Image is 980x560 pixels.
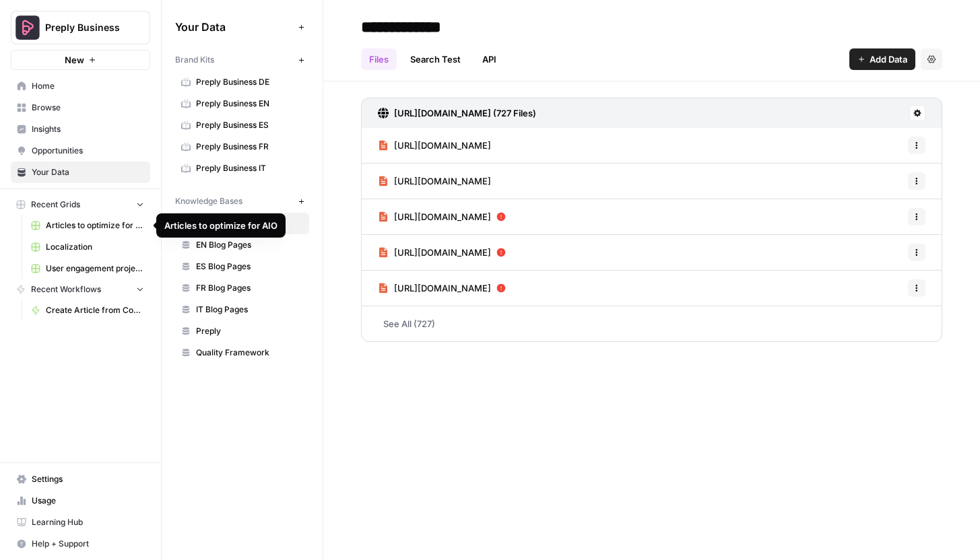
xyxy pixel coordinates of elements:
[849,48,915,70] button: Add Data
[378,271,506,306] a: [URL][DOMAIN_NAME]
[11,118,150,140] a: Insights
[175,54,214,66] span: Brand Kits
[361,48,397,70] a: Files
[11,490,150,512] a: Usage
[870,53,907,66] span: Add Data
[196,76,303,88] span: Preply Business DE
[11,468,150,490] a: Settings
[32,145,144,157] span: Opportunities
[394,281,491,295] span: [URL][DOMAIN_NAME]
[11,75,150,97] a: Home
[15,15,40,40] img: Preply Business Logo
[196,239,303,251] span: EN Blog Pages
[196,162,303,174] span: Preply Business IT
[31,283,101,295] span: Recent Workflows
[25,258,150,279] a: User engagement projects
[32,123,144,135] span: Insights
[11,140,150,162] a: Opportunities
[402,48,469,70] a: Search Test
[378,164,491,199] a: [URL][DOMAIN_NAME]
[175,157,309,179] a: Preply Business IT
[175,71,309,93] a: Preply Business DE
[11,97,150,118] a: Browse
[25,215,150,236] a: Articles to optimize for AIO
[196,119,303,131] span: Preply Business ES
[11,195,150,215] button: Recent Grids
[32,473,144,485] span: Settings
[32,495,144,507] span: Usage
[31,199,80,211] span: Recent Grids
[175,234,309,256] a: EN Blog Pages
[394,106,536,120] h3: [URL][DOMAIN_NAME] (727 Files)
[378,128,491,163] a: [URL][DOMAIN_NAME]
[11,162,150,183] a: Your Data
[196,282,303,294] span: FR Blog Pages
[46,241,144,253] span: Localization
[45,21,127,34] span: Preply Business
[394,246,491,259] span: [URL][DOMAIN_NAME]
[378,199,506,234] a: [URL][DOMAIN_NAME]
[196,98,303,110] span: Preply Business EN
[11,50,150,70] button: New
[175,19,293,35] span: Your Data
[46,304,144,316] span: Create Article from Content Brief - Fork - B2B
[175,299,309,320] a: IT Blog Pages
[46,219,144,232] span: Articles to optimize for AIO
[394,174,491,188] span: [URL][DOMAIN_NAME]
[32,102,144,114] span: Browse
[175,320,309,342] a: Preply
[361,306,942,341] a: See All (727)
[394,139,491,152] span: [URL][DOMAIN_NAME]
[32,516,144,528] span: Learning Hub
[32,166,144,178] span: Your Data
[175,114,309,136] a: Preply Business ES
[474,48,504,70] a: API
[196,217,303,230] span: DE Blog Pages
[175,213,309,234] a: DE Blog Pages
[378,98,536,128] a: [URL][DOMAIN_NAME] (727 Files)
[32,538,144,550] span: Help + Support
[46,262,144,275] span: User engagement projects
[175,256,309,277] a: ES Blog Pages
[11,533,150,555] button: Help + Support
[175,195,242,207] span: Knowledge Bases
[196,325,303,337] span: Preply
[25,300,150,321] a: Create Article from Content Brief - Fork - B2B
[175,277,309,299] a: FR Blog Pages
[11,512,150,533] a: Learning Hub
[378,235,506,270] a: [URL][DOMAIN_NAME]
[11,11,150,44] button: Workspace: Preply Business
[394,210,491,223] span: [URL][DOMAIN_NAME]
[196,347,303,359] span: Quality Framework
[32,80,144,92] span: Home
[25,236,150,258] a: Localization
[175,93,309,114] a: Preply Business EN
[196,304,303,316] span: IT Blog Pages
[196,260,303,273] span: ES Blog Pages
[11,279,150,300] button: Recent Workflows
[196,141,303,153] span: Preply Business FR
[175,136,309,157] a: Preply Business FR
[175,342,309,363] a: Quality Framework
[65,53,84,67] span: New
